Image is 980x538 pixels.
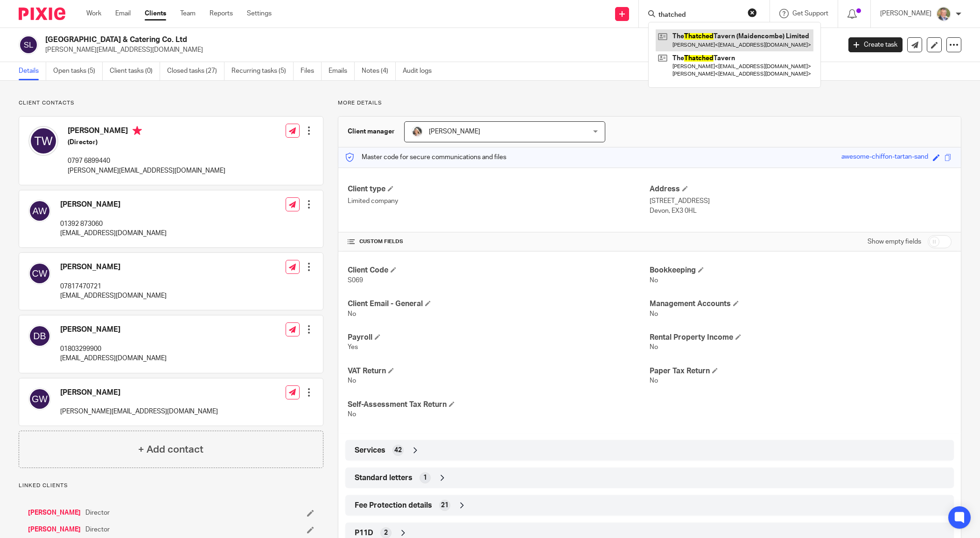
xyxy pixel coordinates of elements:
a: Details [19,62,46,80]
span: No [650,344,658,350]
h4: Client Email - General [348,299,650,309]
h4: [PERSON_NAME] [60,200,167,210]
img: High%20Res%20Andrew%20Price%20Accountants_Poppy%20Jakes%20photography-1109.jpg [936,7,951,21]
a: Email [115,9,131,18]
a: Client tasks (0) [110,62,160,80]
span: 42 [394,446,402,455]
p: More details [338,99,961,107]
span: Director [85,525,110,534]
p: [PERSON_NAME][EMAIL_ADDRESS][DOMAIN_NAME] [68,166,225,175]
span: Director [85,508,110,517]
a: Open tasks (5) [53,62,103,80]
span: Fee Protection details [355,501,432,510]
img: Pixie [19,7,65,20]
span: No [348,377,356,384]
span: 21 [441,501,448,510]
span: Yes [348,344,358,350]
h2: [GEOGRAPHIC_DATA] & Catering Co. Ltd [45,35,677,45]
h4: Payroll [348,333,650,342]
img: svg%3E [19,35,38,55]
p: Linked clients [19,482,323,489]
p: [PERSON_NAME][EMAIL_ADDRESS][DOMAIN_NAME] [60,407,218,416]
span: No [348,411,356,418]
h4: Management Accounts [650,299,952,309]
h4: [PERSON_NAME] [60,325,167,335]
label: Show empty fields [868,237,921,246]
h4: Bookkeeping [650,266,952,275]
span: Standard letters [355,473,413,483]
img: svg%3E [28,325,51,347]
h4: Rental Property Income [650,333,952,342]
h4: Paper Tax Return [650,366,952,376]
a: Create task [848,37,903,52]
h4: CUSTOM FIELDS [348,238,650,245]
h4: Self-Assessment Tax Return [348,400,650,410]
h4: [PERSON_NAME] [68,126,225,138]
p: [STREET_ADDRESS] [650,196,952,206]
p: [EMAIL_ADDRESS][DOMAIN_NAME] [60,354,167,363]
img: svg%3E [28,200,51,222]
span: Get Support [792,10,828,17]
a: Reports [210,9,233,18]
span: Services [355,446,385,455]
span: No [348,311,356,317]
p: Client contacts [19,99,323,107]
a: [PERSON_NAME] [28,525,81,534]
span: No [650,311,658,317]
a: Settings [247,9,272,18]
h3: Client manager [348,127,395,136]
p: Master code for secure communications and files [345,153,506,162]
h4: VAT Return [348,366,650,376]
h4: [PERSON_NAME] [60,388,218,398]
h4: Client Code [348,266,650,275]
a: Notes (4) [362,62,396,80]
p: 0797 6899440 [68,156,225,166]
img: High%20Res%20Andrew%20Price%20Accountants_Poppy%20Jakes%20photography-1187-3.jpg [412,126,423,137]
span: S069 [348,277,363,284]
p: Devon, EX3 0HL [650,206,952,216]
p: Limited company [348,196,650,206]
input: Search [658,11,742,20]
a: Team [180,9,196,18]
a: Work [86,9,101,18]
p: [PERSON_NAME][EMAIL_ADDRESS][DOMAIN_NAME] [45,45,834,55]
p: 01392 873060 [60,219,167,229]
img: svg%3E [28,388,51,410]
a: Audit logs [403,62,439,80]
a: Emails [329,62,355,80]
img: svg%3E [28,262,51,285]
h4: Address [650,184,952,194]
a: Clients [145,9,166,18]
div: awesome-chiffon-tartan-sand [841,152,928,163]
p: [PERSON_NAME] [880,9,931,18]
span: 2 [384,528,388,538]
p: 01803299900 [60,344,167,354]
p: [EMAIL_ADDRESS][DOMAIN_NAME] [60,291,167,300]
a: [PERSON_NAME] [28,508,81,517]
span: No [650,377,658,384]
i: Primary [133,126,142,135]
h4: [PERSON_NAME] [60,262,167,272]
button: Clear [748,8,757,17]
a: Closed tasks (27) [167,62,224,80]
img: svg%3E [28,126,58,156]
h5: (Director) [68,138,225,147]
a: Recurring tasks (5) [231,62,294,80]
a: Files [301,62,322,80]
p: [EMAIL_ADDRESS][DOMAIN_NAME] [60,229,167,238]
span: 1 [423,473,427,482]
span: P11D [355,528,373,538]
h4: + Add contact [138,442,203,457]
span: [PERSON_NAME] [429,128,480,135]
span: No [650,277,658,284]
h4: Client type [348,184,650,194]
p: 07817470721 [60,282,167,291]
